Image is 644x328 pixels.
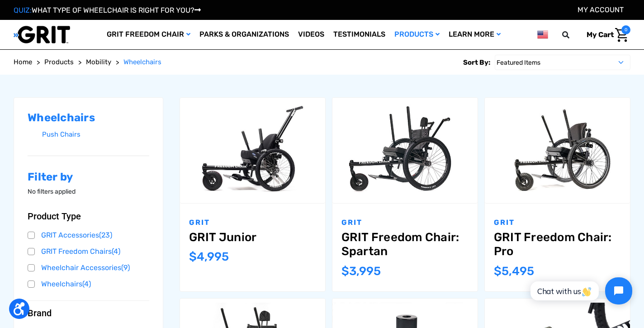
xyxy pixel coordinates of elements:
h2: Wheelchairs [28,111,149,124]
img: Cart [615,28,628,42]
img: GRIT All-Terrain Wheelchair and Mobility Equipment [14,25,70,44]
img: GRIT Freedom Chair: Spartan [332,102,478,199]
span: Products [44,58,74,66]
span: $3,995 [341,264,381,278]
a: GRIT Junior,$4,995.00 [189,230,316,244]
label: Sort By: [463,55,490,70]
a: GRIT Junior,$4,995.00 [180,98,325,203]
button: Brand [28,308,149,318]
a: Parks & Organizations [195,20,294,49]
iframe: Tidio Chat [521,270,640,312]
a: Testimonials [329,20,390,49]
a: Wheelchair Accessories(9) [28,261,149,275]
p: No filters applied [28,187,149,196]
span: Product Type [28,211,81,222]
span: $5,495 [494,264,534,278]
span: (4) [112,247,120,256]
a: GRIT Freedom Chair: Pro,$5,495.00 [485,98,630,203]
input: Search [566,25,580,44]
a: Products [44,57,74,67]
a: Account [578,5,624,14]
img: us.png [537,29,548,40]
span: (23) [99,231,112,239]
a: Learn More [444,20,505,49]
span: (9) [121,263,130,272]
p: GRIT [494,217,621,228]
a: Cart with 0 items [580,25,630,44]
span: Brand [28,308,52,318]
img: GRIT Freedom Chair Pro: the Pro model shown including contoured Invacare Matrx seatback, Spinergy... [485,102,630,199]
a: Push Chairs [42,128,149,141]
img: GRIT Junior: GRIT Freedom Chair all terrain wheelchair engineered specifically for kids [180,102,325,199]
p: GRIT [341,217,469,228]
span: QUIZ: [14,6,32,14]
a: Home [14,57,32,67]
span: $4,995 [189,250,229,264]
button: Product Type [28,211,149,222]
span: Wheelchairs [123,58,161,66]
a: Wheelchairs [123,57,161,67]
a: GRIT Freedom Chair: Pro,$5,495.00 [494,230,621,258]
span: Mobility [86,58,111,66]
a: Mobility [86,57,111,67]
a: GRIT Freedom Chair [102,20,195,49]
a: Wheelchairs(4) [28,277,149,291]
a: GRIT Freedom Chair: Spartan,$3,995.00 [332,98,478,203]
span: (4) [82,280,91,288]
h2: Filter by [28,171,149,184]
a: GRIT Freedom Chairs(4) [28,245,149,258]
a: QUIZ:WHAT TYPE OF WHEELCHAIR IS RIGHT FOR YOU? [14,6,201,14]
a: Videos [294,20,329,49]
a: Products [390,20,444,49]
span: Home [14,58,32,66]
a: GRIT Accessories(23) [28,228,149,242]
span: My Cart [587,30,614,39]
p: GRIT [189,217,316,228]
a: GRIT Freedom Chair: Spartan,$3,995.00 [341,230,469,258]
span: 0 [621,25,630,34]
